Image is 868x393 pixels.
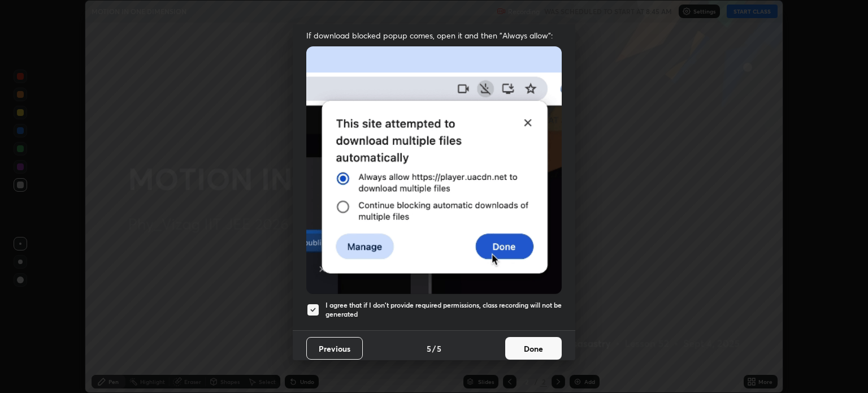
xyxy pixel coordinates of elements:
[432,343,436,355] h4: /
[437,343,441,355] h4: 5
[306,46,562,293] img: downloads-permission-blocked.gif
[427,343,431,355] h4: 5
[325,301,562,318] h5: I agree that if I don't provide required permissions, class recording will not be generated
[306,30,562,41] span: If download blocked popup comes, open it and then "Always allow":
[505,337,562,360] button: Done
[306,337,363,360] button: Previous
